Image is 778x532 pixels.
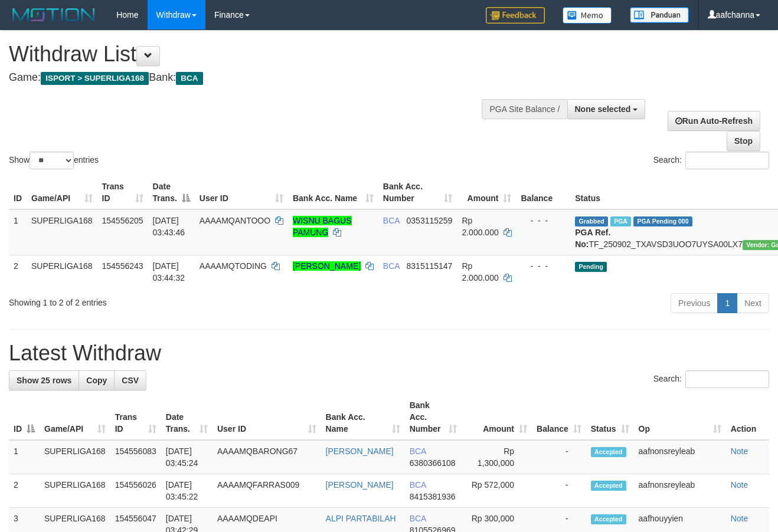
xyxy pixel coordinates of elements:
span: Pending [575,262,607,272]
h1: Withdraw List [9,42,507,66]
span: Copy [86,376,107,385]
div: Showing 1 to 2 of 2 entries [9,292,315,308]
a: [PERSON_NAME] [293,261,361,271]
th: User ID: activate to sort column ascending [195,176,288,209]
span: Rp 2.000.000 [462,261,498,283]
td: aafnonsreyleab [634,440,726,474]
span: None selected [575,104,631,114]
td: 2 [9,255,27,288]
span: 154556243 [102,261,143,271]
a: Note [731,480,748,490]
th: ID: activate to sort column descending [9,395,40,440]
th: Status: activate to sort column ascending [586,395,634,440]
span: BCA [176,72,202,85]
input: Search: [685,370,769,388]
span: Copy 6380366108 to clipboard [410,458,456,468]
span: PGA Pending [633,216,692,226]
h1: Latest Withdraw [9,341,769,365]
a: Copy [79,370,115,390]
span: BCA [383,216,400,225]
td: AAAAMQBARONG67 [213,440,321,474]
th: Balance [516,176,570,209]
a: Note [731,514,748,523]
th: Amount: activate to sort column ascending [462,395,532,440]
span: [DATE] 03:44:32 [153,261,185,283]
td: AAAAMQFARRAS009 [213,474,321,508]
td: [DATE] 03:45:24 [161,440,213,474]
td: SUPERLIGA168 [40,440,110,474]
a: Next [737,293,769,313]
th: ID [9,176,27,209]
span: BCA [410,446,426,456]
div: - - - [521,260,565,272]
img: MOTION_logo.png [9,6,99,24]
span: Accepted [591,514,626,524]
th: Bank Acc. Name: activate to sort column ascending [288,176,378,209]
td: 154556026 [110,474,161,508]
td: - [532,474,586,508]
input: Search: [685,152,769,169]
a: Previous [671,293,718,313]
td: 1 [9,209,27,255]
th: Bank Acc. Name: activate to sort column ascending [321,395,405,440]
td: SUPERLIGA168 [40,474,110,508]
label: Search: [653,152,769,169]
td: Rp 1,300,000 [462,440,532,474]
span: Rp 2.000.000 [462,216,498,237]
span: Marked by aafnonsreyleab [610,216,631,226]
span: BCA [383,261,400,271]
img: panduan.png [630,7,689,23]
a: 1 [717,293,737,313]
button: None selected [567,99,646,119]
span: Show 25 rows [17,376,71,385]
b: PGA Ref. No: [575,228,610,249]
span: AAAAMQTODING [200,261,267,271]
label: Show entries [9,152,99,169]
td: aafnonsreyleab [634,474,726,508]
td: - [532,440,586,474]
th: User ID: activate to sort column ascending [213,395,321,440]
th: Amount: activate to sort column ascending [457,176,516,209]
td: 154556083 [110,440,161,474]
label: Search: [653,370,769,388]
a: Note [731,446,748,456]
span: Accepted [591,481,626,491]
span: Copy 0353115259 to clipboard [407,216,453,225]
span: Grabbed [575,216,608,226]
a: Show 25 rows [9,370,79,390]
span: CSV [122,376,139,385]
select: Showentries [30,152,74,169]
a: [PERSON_NAME] [326,480,394,490]
th: Action [726,395,769,440]
th: Trans ID: activate to sort column ascending [97,176,148,209]
td: [DATE] 03:45:22 [161,474,213,508]
a: [PERSON_NAME] [326,446,394,456]
th: Game/API: activate to sort column ascending [40,395,110,440]
div: PGA Site Balance / [482,99,567,119]
span: [DATE] 03:43:46 [153,216,185,237]
a: CSV [114,370,146,390]
td: SUPERLIGA168 [27,255,97,288]
span: Accepted [591,447,626,457]
span: BCA [410,514,426,523]
th: Bank Acc. Number: activate to sort column ascending [405,395,462,440]
span: ISPORT > SUPERLIGA168 [41,72,149,85]
div: - - - [521,215,565,226]
a: ALPI PARTABILAH [326,514,396,523]
td: SUPERLIGA168 [27,209,97,255]
img: Feedback.jpg [486,7,545,24]
span: BCA [410,480,426,490]
th: Date Trans.: activate to sort column ascending [161,395,213,440]
th: Bank Acc. Number: activate to sort column ascending [378,176,457,209]
th: Date Trans.: activate to sort column descending [148,176,195,209]
img: Button%20Memo.svg [563,7,612,24]
td: Rp 572,000 [462,474,532,508]
th: Trans ID: activate to sort column ascending [110,395,161,440]
td: 1 [9,440,40,474]
a: WISNU BAGUS PAMUNG [293,216,352,237]
span: AAAAMQANTOOO [200,216,270,225]
span: Copy 8415381936 to clipboard [410,492,456,501]
th: Op: activate to sort column ascending [634,395,726,440]
h4: Game: Bank: [9,72,507,84]
th: Balance: activate to sort column ascending [532,395,586,440]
